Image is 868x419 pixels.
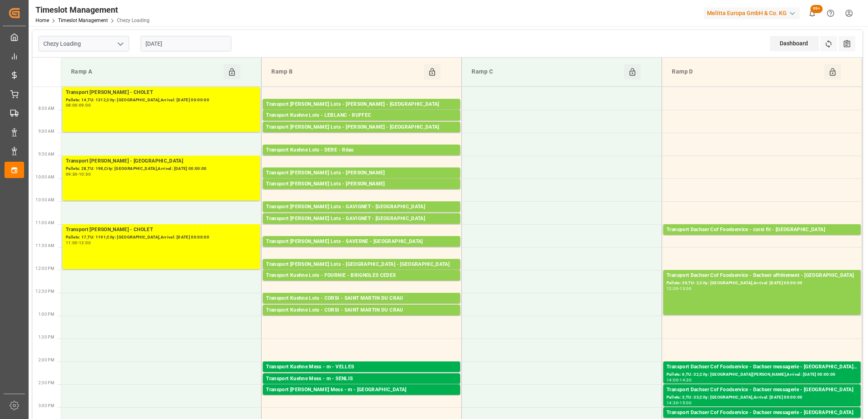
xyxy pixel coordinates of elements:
[266,154,457,161] div: Pallets: 3,TU: 87,City: [GEOGRAPHIC_DATA],Arrival: [DATE] 00:00:00
[266,375,457,383] div: Transport Kuehne Mess - m - SENLIS
[38,358,54,362] span: 2:00 PM
[266,269,457,276] div: Pallets: ,TU: 54,City: [GEOGRAPHIC_DATA],Arrival: [DATE] 00:00:00
[79,241,91,245] div: 12:00
[266,188,457,195] div: Pallets: 10,TU: ,City: CARQUEFOU,Arrival: [DATE] 00:00:00
[66,157,257,165] div: Transport [PERSON_NAME] - [GEOGRAPHIC_DATA]
[667,272,857,280] div: Transport Dachser Cof Foodservice - Dachser affrètement - [GEOGRAPHIC_DATA]
[667,401,678,405] div: 14:30
[266,246,457,253] div: Pallets: ,TU: 187,City: [GEOGRAPHIC_DATA],Arrival: [DATE] 00:00:00
[678,378,680,382] div: -
[266,294,457,303] div: Transport Kuehne Lots - CORSI - SAINT MARTIN DU CRAU
[36,18,49,23] a: Home
[266,169,457,177] div: Transport [PERSON_NAME] Lots - [PERSON_NAME]
[680,401,691,405] div: 15:00
[266,363,457,371] div: Transport Kuehne Mess - m - VELLES
[36,266,54,271] span: 12:00 PM
[114,38,126,50] button: open menu
[803,4,821,22] button: show 100 new notifications
[268,64,424,80] div: Ramp B
[667,386,857,394] div: Transport Dachser Cof Foodservice - Dachser messagerie - [GEOGRAPHIC_DATA]
[78,172,79,176] div: -
[266,314,457,321] div: Pallets: ,TU: 15,City: [GEOGRAPHIC_DATA][PERSON_NAME],Arrival: [DATE] 00:00:00
[266,383,457,390] div: Pallets: ,TU: 8,City: [GEOGRAPHIC_DATA],Arrival: [DATE] 00:00:00
[667,226,857,234] div: Transport Dachser Cof Foodservice - corsi fit - [GEOGRAPHIC_DATA]
[266,280,457,287] div: Pallets: 3,TU: 112,City: BRIGNOLES CEDEX,Arrival: [DATE] 00:00:00
[38,381,54,385] span: 2:30 PM
[266,371,457,378] div: Pallets: 1,TU: 6,City: [GEOGRAPHIC_DATA],Arrival: [DATE] 00:00:00
[266,394,457,401] div: Pallets: 1,TU: 40,City: [GEOGRAPHIC_DATA],Arrival: [DATE] 00:00:00
[266,386,457,394] div: Transport [PERSON_NAME] Mess - m - [GEOGRAPHIC_DATA]
[266,109,457,116] div: Pallets: ,TU: 41,City: [GEOGRAPHIC_DATA],Arrival: [DATE] 00:00:00
[66,172,78,176] div: 09:30
[36,289,54,294] span: 12:30 PM
[821,4,840,22] button: Help Center
[667,394,857,401] div: Pallets: 3,TU: 33,City: [GEOGRAPHIC_DATA],Arrival: [DATE] 00:00:00
[38,403,54,408] span: 3:00 PM
[704,5,803,21] button: Melitta Europa GmbH & Co. KG
[266,131,457,138] div: Pallets: ,TU: 444,City: [GEOGRAPHIC_DATA],Arrival: [DATE] 00:00:00
[468,64,624,80] div: Ramp C
[141,36,231,51] input: DD-MM-YYYY
[667,371,857,378] div: Pallets: 6,TU: 32,City: [GEOGRAPHIC_DATA][PERSON_NAME],Arrival: [DATE] 00:00:00
[266,306,457,314] div: Transport Kuehne Lots - CORSI - SAINT MARTIN DU CRAU
[266,272,457,280] div: Transport Kuehne Lots - FOURNIE - BRIGNOLES CEDEX
[667,234,857,241] div: Pallets: 11,TU: 91,City: [GEOGRAPHIC_DATA],Arrival: [DATE] 00:00:00
[66,89,257,97] div: Transport [PERSON_NAME] - CHOLET
[38,129,54,134] span: 9:00 AM
[266,203,457,211] div: Transport [PERSON_NAME] Lots - GAVIGNET - [GEOGRAPHIC_DATA]
[266,180,457,188] div: Transport [PERSON_NAME] Lots - [PERSON_NAME]
[669,64,824,80] div: Ramp D
[38,312,54,316] span: 1:00 PM
[38,106,54,111] span: 8:30 AM
[667,409,857,417] div: Transport Dachser Cof Foodservice - Dachser messagerie - [GEOGRAPHIC_DATA]
[266,303,457,310] div: Pallets: ,TU: 66,City: [GEOGRAPHIC_DATA][PERSON_NAME],Arrival: [DATE] 00:00:00
[266,177,457,184] div: Pallets: 17,TU: 612,City: CARQUEFOU,Arrival: [DATE] 00:00:00
[678,287,680,290] div: -
[38,335,54,339] span: 1:30 PM
[667,287,678,290] div: 12:00
[266,238,457,246] div: Transport [PERSON_NAME] Lots - SAVERNE - [GEOGRAPHIC_DATA]
[66,226,257,234] div: Transport [PERSON_NAME] - CHOLET
[36,4,150,16] div: Timeslot Management
[66,234,257,241] div: Pallets: 17,TU: 1191,City: [GEOGRAPHIC_DATA],Arrival: [DATE] 00:00:00
[770,36,819,51] div: Dashboard
[79,103,91,107] div: 09:00
[66,241,78,245] div: 11:00
[36,243,54,248] span: 11:30 AM
[266,146,457,154] div: Transport Kuehne Lots - DERE - Réau
[66,103,78,107] div: 08:00
[68,64,224,80] div: Ramp A
[667,363,857,371] div: Transport Dachser Cof Foodservice - Dachser messagerie - [GEOGRAPHIC_DATA][PERSON_NAME] FALLAVIER
[266,123,457,131] div: Transport [PERSON_NAME] Lots - [PERSON_NAME] - [GEOGRAPHIC_DATA]
[266,100,457,109] div: Transport [PERSON_NAME] Lots - [PERSON_NAME] - [GEOGRAPHIC_DATA]
[266,215,457,223] div: Transport [PERSON_NAME] Lots - GAVIGNET - [GEOGRAPHIC_DATA]
[667,280,857,287] div: Pallets: 30,TU: 2,City: [GEOGRAPHIC_DATA],Arrival: [DATE] 00:00:00
[36,221,54,225] span: 11:00 AM
[266,120,457,127] div: Pallets: 1,TU: 357,City: RUFFEC,Arrival: [DATE] 00:00:00
[678,401,680,405] div: -
[38,36,129,51] input: Type to search/select
[266,211,457,218] div: Pallets: 19,TU: 280,City: [GEOGRAPHIC_DATA],Arrival: [DATE] 00:00:00
[266,223,457,230] div: Pallets: 1,TU: ,City: [GEOGRAPHIC_DATA],Arrival: [DATE] 00:00:00
[58,18,108,23] a: Timeslot Management
[36,198,54,202] span: 10:30 AM
[36,175,54,179] span: 10:00 AM
[680,378,691,382] div: 14:30
[78,241,79,245] div: -
[78,103,79,107] div: -
[680,287,691,290] div: 13:00
[266,261,457,269] div: Transport [PERSON_NAME] Lots - [GEOGRAPHIC_DATA] - [GEOGRAPHIC_DATA]
[38,152,54,156] span: 9:30 AM
[810,5,823,13] span: 99+
[266,111,457,120] div: Transport Kuehne Lots - LEBLANC - RUFFEC
[66,97,257,104] div: Pallets: 14,TU: 1312,City: [GEOGRAPHIC_DATA],Arrival: [DATE] 00:00:00
[79,172,91,176] div: 10:30
[704,7,800,19] div: Melitta Europa GmbH & Co. KG
[667,378,678,382] div: 14:00
[66,165,257,172] div: Pallets: 28,TU: 198,City: [GEOGRAPHIC_DATA],Arrival: [DATE] 00:00:00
